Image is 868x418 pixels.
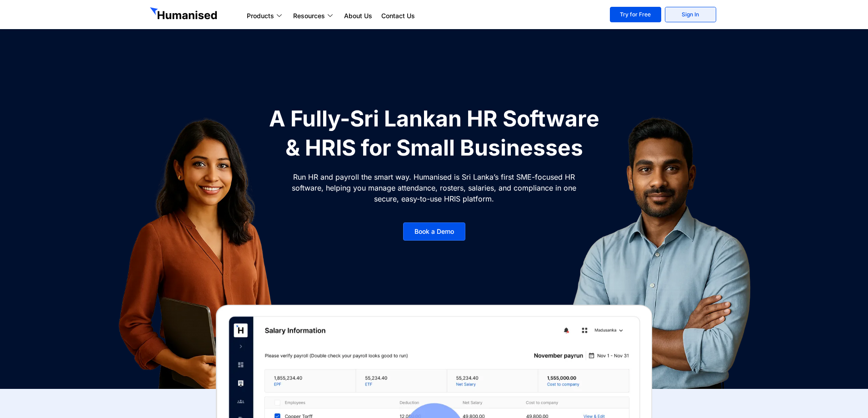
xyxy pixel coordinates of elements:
[339,10,377,21] a: About Us
[403,222,465,241] a: Book a Demo
[150,7,219,22] img: GetHumanised Logo
[665,7,716,22] a: Sign In
[377,10,419,21] a: Contact Us
[610,7,661,22] a: Try for Free
[289,10,339,21] a: Resources
[414,228,454,235] span: Book a Demo
[264,104,604,162] h1: A Fully-Sri Lankan HR Software & HRIS for Small Businesses
[242,10,289,21] a: Products
[291,171,577,204] p: Run HR and payroll the smart way. Humanised is Sri Lanka’s first SME-focused HR software, helping...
